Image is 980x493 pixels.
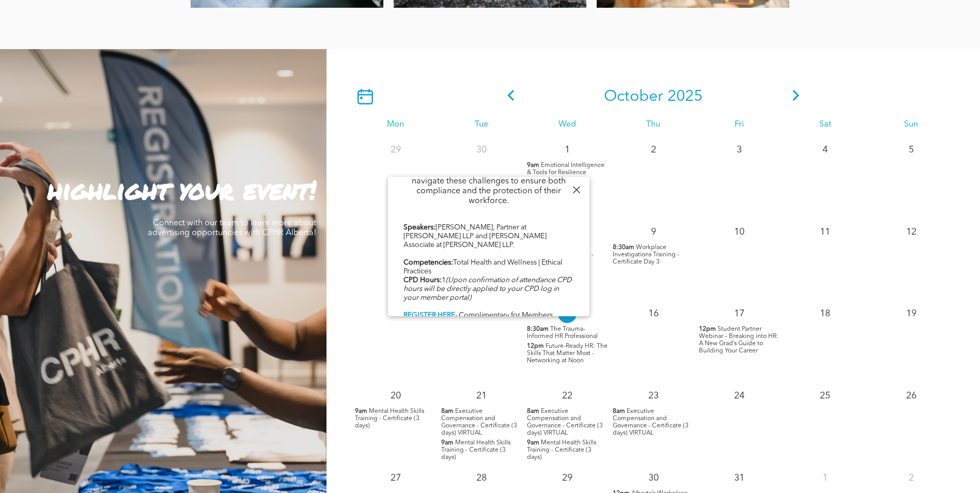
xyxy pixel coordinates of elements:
[527,162,604,176] span: Emotional Intelligence & Tools for Resilience
[441,408,454,415] span: 8am
[527,408,603,436] span: Executive Compensation and Governance - Certificate (3 days) VIRTUAL
[730,223,749,241] p: 10
[527,343,608,364] span: Future-Ready HR: The Skills That Matter Most - Networking at Noon
[667,89,703,104] span: 2025
[403,259,453,266] b: Competencies:
[902,304,921,323] p: 19
[902,387,921,405] p: 26
[527,343,544,350] span: 12pm
[644,223,663,241] p: 9
[148,219,316,237] span: Connect with our team to learn more about advertising opportunities with CPHR Alberta!
[386,223,405,241] p: 6
[527,326,598,340] span: The Trauma-Informed HR Professional
[472,469,491,487] p: 28
[604,89,663,104] span: October
[868,120,954,130] div: Sun
[644,387,663,405] p: 23
[816,469,834,487] p: 1
[699,326,716,333] span: 12pm
[386,469,405,487] p: 27
[644,469,663,487] p: 30
[644,304,663,323] p: 16
[902,469,921,487] p: 2
[352,120,438,130] div: Mon
[696,120,782,130] div: Fri
[386,141,405,159] p: 29
[613,244,634,251] span: 8:30am
[527,408,539,415] span: 8am
[730,141,749,159] p: 3
[644,141,663,159] p: 2
[613,408,689,436] span: Executive Compensation and Governance - Certificate (3 days) VIRTUAL
[403,224,435,231] b: Speakers:
[558,141,577,159] p: 1
[355,408,424,429] span: Mental Health Skills Training - Certificate (3 days)
[472,387,491,405] p: 21
[613,244,679,265] span: Workplace Investigations Training - Certificate Day 3
[902,223,921,241] p: 12
[441,440,510,460] span: Mental Health Skills Training - Certificate (3 days)
[403,276,442,284] b: CPD Hours:
[439,120,524,130] div: Tue
[816,223,834,241] p: 11
[730,469,749,487] p: 31
[386,387,405,405] p: 20
[355,408,367,415] span: 9am
[441,439,454,446] span: 9am
[558,387,577,405] p: 22
[527,440,596,460] span: Mental Health Skills Training - Certificate (3 days)
[558,469,577,487] p: 29
[527,439,539,446] span: 9am
[403,312,455,319] a: REGISTER HERE
[524,120,610,130] div: Wed
[472,141,491,159] p: 30
[782,120,868,130] div: Sat
[699,326,779,354] span: Student Partner Webinar – Breaking into HR: A New Grad’s Guide to Building Your Career
[816,141,834,159] p: 4
[527,162,539,169] span: 9am
[816,387,834,405] p: 25
[610,120,696,130] div: Thu
[441,408,517,436] span: Executive Compensation and Governance - Certificate (3 days) VIRTUAL
[902,141,921,159] p: 5
[613,408,625,415] span: 8am
[527,326,549,333] span: 8:30am
[730,387,749,405] p: 24
[403,276,572,301] i: (Upon confirmation of attendance CPD hours will be directly applied to your CPD log in your membe...
[386,304,405,323] p: 13
[730,304,749,323] p: 17
[816,304,834,323] p: 18
[48,171,316,208] strong: highlight your event!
